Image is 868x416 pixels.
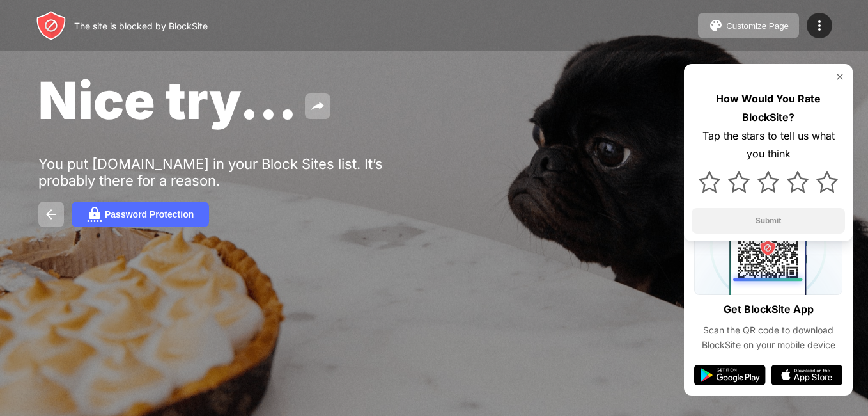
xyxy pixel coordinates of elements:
img: google-play.svg [694,365,766,385]
img: back.svg [43,207,59,222]
img: star.svg [787,171,809,193]
img: app-store.svg [771,365,842,385]
img: star.svg [757,171,779,193]
button: Password Protection [72,202,209,227]
img: password.svg [87,207,102,222]
div: The site is blocked by BlockSite [74,20,208,31]
span: Nice try... [38,69,297,131]
div: Customize Page [726,21,789,31]
div: How Would You Rate BlockSite? [692,90,845,127]
img: pallet.svg [708,18,724,33]
div: Get BlockSite App [724,300,814,319]
div: Password Protection [105,209,194,220]
img: star.svg [728,171,750,193]
img: star.svg [699,171,720,193]
img: rate-us-close.svg [835,72,845,82]
img: share.svg [310,99,325,114]
div: Tap the stars to tell us what you think [692,127,845,164]
img: menu-icon.svg [812,18,827,33]
div: Scan the QR code to download BlockSite on your mobile device [694,323,842,352]
img: star.svg [816,171,838,193]
img: header-logo.svg [36,10,66,41]
div: You put [DOMAIN_NAME] in your Block Sites list. It’s probably there for a reason. [38,156,433,189]
button: Submit [692,208,845,234]
button: Customize Page [698,13,799,38]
